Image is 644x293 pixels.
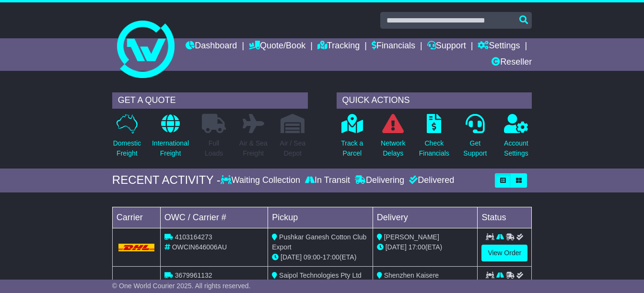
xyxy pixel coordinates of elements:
span: OWCIN646006AU [172,243,227,251]
a: InternationalFreight [152,113,189,164]
img: DHL.png [118,244,154,251]
td: Delivery [373,207,478,228]
a: NetworkDelays [380,113,406,164]
div: Waiting Collection [221,175,303,186]
td: Carrier [112,207,160,228]
div: RECENT ACTIVITY - [112,173,221,187]
span: Saipol Technologies Pty Ltd [279,271,362,279]
a: Financials [372,38,415,55]
p: Domestic Freight [113,138,141,158]
td: Status [478,207,532,228]
p: Account Settings [504,138,528,158]
span: 09:00 [304,253,320,261]
span: [PERSON_NAME] [384,233,439,241]
div: (ETA) [377,242,474,252]
a: Settings [478,38,520,55]
a: DomesticFreight [113,113,141,164]
a: Track aParcel [340,113,363,164]
p: Air / Sea Depot [280,138,306,158]
p: Network Delays [381,138,405,158]
span: 3679961132 [175,271,212,279]
a: GetSupport [463,113,487,164]
p: Air & Sea Freight [239,138,268,158]
a: Dashboard [186,38,237,55]
div: Delivered [407,175,454,186]
a: Support [427,38,466,55]
span: [DATE] [281,253,302,261]
td: Pickup [268,207,373,228]
p: Get Support [463,138,487,158]
span: 17:00 [409,243,425,251]
span: © One World Courier 2025. All rights reserved. [112,282,251,290]
span: 17:00 [323,253,340,261]
p: Full Loads [202,138,226,158]
span: Pushkar Ganesh Cotton Club Export [272,233,366,251]
div: - (ETA) [272,252,369,262]
div: Delivering [352,175,407,186]
a: Quote/Book [249,38,305,55]
div: GET A QUOTE [112,92,308,109]
a: Reseller [492,55,532,71]
p: Track a Parcel [341,138,363,158]
a: AccountSettings [503,113,529,164]
p: Check Financials [419,138,449,158]
td: OWC / Carrier # [160,207,268,228]
span: 4103164273 [175,233,212,241]
p: International Freight [152,138,189,158]
div: QUICK ACTIONS [337,92,532,109]
a: CheckFinancials [419,113,450,164]
span: [DATE] [386,243,407,251]
div: In Transit [303,175,352,186]
span: Shenzhen Kaisere Technology [377,271,439,289]
a: View Order [481,245,527,261]
a: Tracking [317,38,360,55]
